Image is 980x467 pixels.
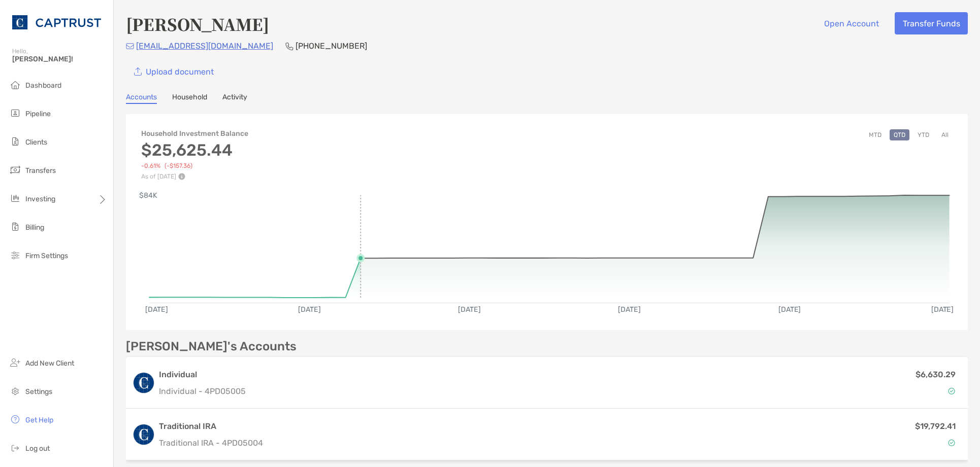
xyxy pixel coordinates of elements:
[948,387,955,394] img: Account Status icon
[25,110,51,118] span: Pipeline
[134,424,154,445] img: logo account
[25,138,47,147] span: Clients
[937,129,953,140] button: All
[9,413,21,425] img: get-help icon
[9,107,21,119] img: pipeline icon
[913,129,933,140] button: YTD
[25,359,74,368] span: Add New Client
[9,221,21,233] img: billing icon
[159,420,263,433] h3: Traditional IRA
[25,195,55,203] span: Investing
[948,439,955,446] img: Account Status icon
[932,305,955,314] text: [DATE]
[865,129,886,140] button: MTD
[25,387,52,396] span: Settings
[136,40,273,52] p: [EMAIL_ADDRESS][DOMAIN_NAME]
[126,60,221,83] a: Upload document
[126,12,269,35] h4: [PERSON_NAME]
[9,164,21,176] img: transfers icon
[178,173,185,180] img: Performance Info
[139,191,157,200] text: $84K
[141,140,248,160] h3: $25,625.44
[141,173,248,180] p: As of [DATE]
[141,129,248,138] h4: Household Investment Balance
[25,416,53,424] span: Get Help
[12,4,101,41] img: CAPTRUST Logo
[779,305,802,314] text: [DATE]
[25,444,50,453] span: Log out
[9,442,21,454] img: logout icon
[165,162,192,170] span: ( -$157.36 )
[618,305,641,314] text: [DATE]
[25,252,68,260] span: Firm Settings
[222,93,247,104] a: Activity
[12,55,107,63] span: [PERSON_NAME]!
[298,305,321,314] text: [DATE]
[126,93,157,104] a: Accounts
[159,437,263,449] p: Traditional IRA - 4PD05004
[9,385,21,397] img: settings icon
[9,356,21,369] img: add_new_client icon
[145,305,168,314] text: [DATE]
[9,135,21,148] img: clients icon
[816,12,887,34] button: Open Account
[25,81,61,90] span: Dashboard
[25,166,56,175] span: Transfers
[916,368,956,381] p: $6,630.29
[159,385,246,398] p: Individual - 4PD05005
[296,40,367,52] p: [PHONE_NUMBER]
[285,42,293,50] img: Phone Icon
[9,79,21,91] img: dashboard icon
[9,249,21,261] img: firm-settings icon
[134,373,154,393] img: logo account
[172,93,207,104] a: Household
[126,43,134,49] img: Email Icon
[126,340,297,353] p: [PERSON_NAME]'s Accounts
[9,192,21,204] img: investing icon
[895,12,968,34] button: Transfer Funds
[25,223,44,232] span: Billing
[915,420,956,433] p: $19,792.41
[459,305,481,314] text: [DATE]
[159,369,246,381] h3: Individual
[141,162,160,170] span: -0.61%
[890,129,909,140] button: QTD
[134,67,142,76] img: button icon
